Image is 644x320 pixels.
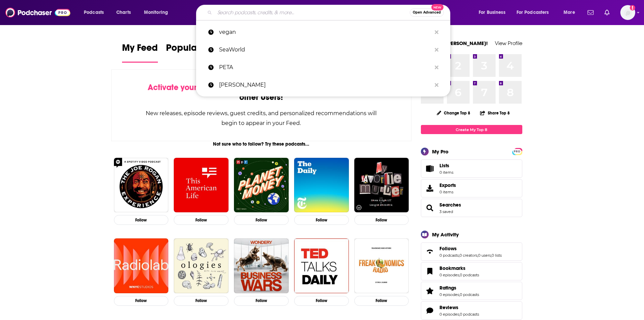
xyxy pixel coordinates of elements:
span: 0 items [439,190,456,194]
a: 0 episodes [439,273,459,277]
span: , [459,253,459,258]
span: Popular Feed [166,42,223,58]
a: [PERSON_NAME] [196,76,450,94]
span: Exports [439,182,456,188]
span: Ratings [421,282,522,300]
span: Reviews [421,301,522,320]
img: Business Wars [234,238,289,293]
img: User Profile [620,5,635,20]
a: Ratings [439,285,479,291]
button: open menu [559,7,583,18]
input: Search podcasts, credits, & more... [215,7,410,18]
a: Searches [423,203,437,213]
a: Welcome [PERSON_NAME]! [421,40,488,46]
span: More [564,8,575,17]
button: Share Top 8 [480,106,510,120]
a: PRO [513,149,521,154]
p: vegan [219,23,431,41]
img: This American Life [174,158,229,213]
span: Follows [439,246,457,252]
span: , [459,273,460,277]
span: , [459,292,460,297]
span: PRO [513,149,521,154]
a: Freakonomics Radio [354,238,409,293]
span: Bookmarks [421,262,522,280]
a: Bookmarks [439,265,479,271]
button: Follow [174,296,229,306]
button: Follow [354,215,409,225]
a: 3 saved [439,209,453,214]
button: open menu [512,7,559,18]
a: 0 podcasts [439,253,459,258]
img: Radiolab [114,238,169,293]
a: View Profile [495,40,522,46]
span: Open Advanced [413,11,441,14]
svg: Add a profile image [630,5,635,10]
a: 0 episodes [439,292,459,297]
span: , [459,312,460,317]
img: My Favorite Murder with Karen Kilgariff and Georgia Hardstark [354,158,409,213]
img: The Joe Rogan Experience [114,158,169,213]
span: Monitoring [144,8,168,17]
button: open menu [139,7,177,18]
span: Charts [116,8,131,17]
a: 0 podcasts [460,273,479,277]
button: Follow [354,296,409,306]
a: Searches [439,202,461,208]
a: Charts [112,7,135,18]
span: Searches [421,199,522,217]
span: For Business [479,8,505,17]
div: Not sure who to follow? Try these podcasts... [111,141,412,147]
span: Reviews [439,304,458,311]
span: Lists [423,164,437,173]
a: Ratings [423,286,437,296]
a: 0 podcasts [460,312,479,317]
span: 0 items [439,170,453,175]
span: Lists [439,163,453,169]
a: vegan [196,23,450,41]
span: Podcasts [84,8,104,17]
a: 0 episodes [439,312,459,317]
span: Ratings [439,285,456,291]
button: open menu [79,7,113,18]
button: Follow [294,296,349,306]
div: My Activity [432,231,459,238]
a: Podchaser - Follow, Share and Rate Podcasts [5,6,70,19]
img: Planet Money [234,158,289,213]
span: New [431,4,444,10]
span: Activate your Feed [148,82,217,92]
button: Change Top 8 [433,109,475,117]
img: Ologies with Alie Ward [174,238,229,293]
a: Reviews [439,304,479,311]
a: Create My Top 8 [421,125,522,134]
div: by following Podcasts, Creators, Lists, and other Users! [145,83,378,102]
a: The Daily [294,158,349,213]
a: 0 users [478,253,491,258]
span: , [491,253,492,258]
a: Show notifications dropdown [585,7,596,18]
button: Open AdvancedNew [410,8,444,17]
img: TED Talks Daily [294,238,349,293]
a: Follows [439,246,502,252]
p: SeaWorld [219,41,431,59]
a: Follows [423,247,437,256]
p: Nick Ireland [219,76,431,94]
a: PETA [196,59,450,76]
a: Reviews [423,306,437,315]
button: Follow [114,296,169,306]
a: My Feed [122,42,158,63]
button: Show profile menu [620,5,635,20]
div: New releases, episode reviews, guest credits, and personalized recommendations will begin to appe... [145,108,378,128]
button: Follow [234,296,289,306]
div: My Pro [432,148,449,155]
a: Bookmarks [423,266,437,276]
a: SeaWorld [196,41,450,59]
button: Follow [114,215,169,225]
button: Follow [234,215,289,225]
